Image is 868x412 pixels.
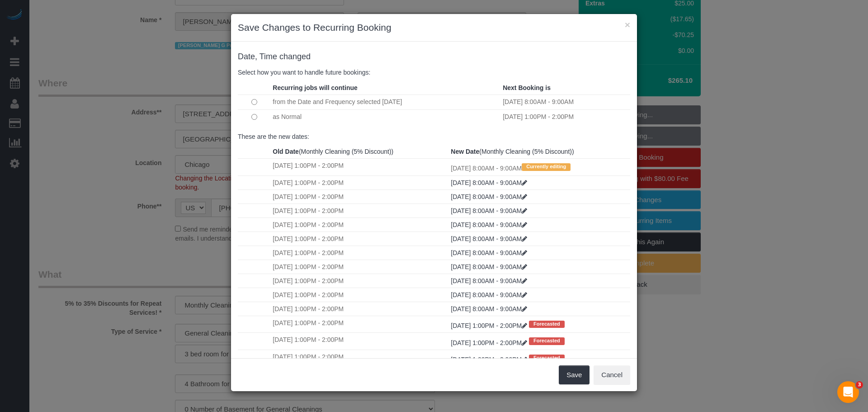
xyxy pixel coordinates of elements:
strong: Old Date [273,148,299,155]
td: from the Date and Frequency selected [DATE] [270,95,500,109]
span: 3 [856,381,863,388]
h3: Save Changes to Recurring Booking [238,21,630,34]
strong: Next Booking is [503,84,551,91]
td: [DATE] 8:00AM - 9:00AM [448,159,630,175]
a: [DATE] 1:00PM - 2:00PM [451,356,529,363]
a: [DATE] 8:00AM - 9:00AM [451,179,527,186]
span: Forecasted [529,355,565,362]
iframe: Intercom live chat [837,381,859,403]
td: [DATE] 1:00PM - 2:00PM [270,288,448,302]
td: [DATE] 1:00PM - 2:00PM [270,189,448,204]
a: [DATE] 8:00AM - 9:00AM [451,305,527,313]
td: [DATE] 1:00PM - 2:00PM [270,302,448,316]
td: [DATE] 1:00PM - 2:00PM [270,175,448,189]
a: [DATE] 8:00AM - 9:00AM [451,291,527,298]
a: [DATE] 8:00AM - 9:00AM [451,277,527,284]
button: × [625,20,630,29]
a: [DATE] 8:00AM - 9:00AM [451,221,527,228]
span: Forecasted [529,321,565,328]
td: [DATE] 1:00PM - 2:00PM [270,316,448,332]
td: [DATE] 1:00PM - 2:00PM [500,109,630,124]
td: [DATE] 1:00PM - 2:00PM [270,204,448,218]
h4: changed [238,52,630,62]
a: [DATE] 8:00AM - 9:00AM [451,207,527,214]
td: [DATE] 1:00PM - 2:00PM [270,333,448,350]
button: Cancel [594,365,630,384]
a: [DATE] 8:00AM - 9:00AM [451,249,527,256]
span: Forecasted [529,337,565,345]
button: Save [559,365,590,384]
a: [DATE] 8:00AM - 9:00AM [451,235,527,242]
th: (Monthly Cleaning (5% Discount)) [270,145,448,159]
a: [DATE] 8:00AM - 9:00AM [451,193,527,200]
td: as Normal [270,109,500,124]
a: [DATE] 1:00PM - 2:00PM [451,339,529,346]
td: [DATE] 8:00AM - 9:00AM [500,95,630,109]
strong: New Date [451,148,479,155]
th: (Monthly Cleaning (5% Discount)) [448,145,630,159]
td: [DATE] 1:00PM - 2:00PM [270,350,448,366]
p: Select how you want to handle future bookings: [238,68,630,77]
span: Currently editing [522,163,571,170]
span: Date, Time [238,52,277,61]
td: [DATE] 1:00PM - 2:00PM [270,218,448,232]
td: [DATE] 1:00PM - 2:00PM [270,159,448,175]
td: [DATE] 1:00PM - 2:00PM [270,246,448,260]
td: [DATE] 1:00PM - 2:00PM [270,274,448,288]
p: These are the new dates: [238,132,630,141]
td: [DATE] 1:00PM - 2:00PM [270,260,448,274]
a: [DATE] 1:00PM - 2:00PM [451,322,529,329]
a: [DATE] 8:00AM - 9:00AM [451,263,527,270]
strong: Recurring jobs will continue [273,84,357,91]
td: [DATE] 1:00PM - 2:00PM [270,232,448,246]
